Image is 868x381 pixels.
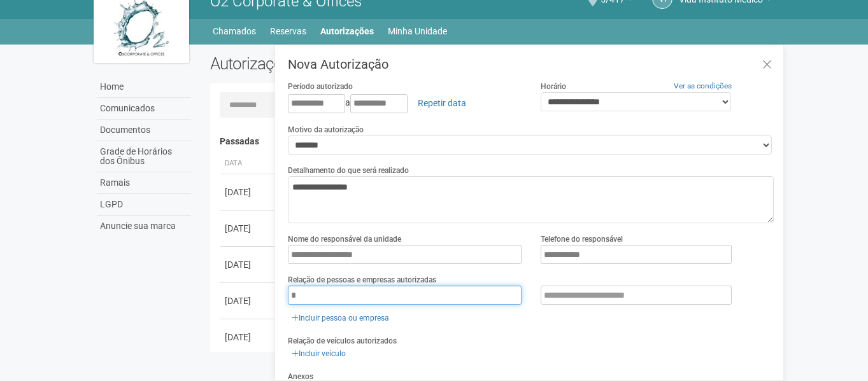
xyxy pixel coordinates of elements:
[388,22,447,40] a: Minha Unidade
[225,222,272,235] div: [DATE]
[97,120,191,141] a: Documentos
[210,54,483,73] h2: Autorizações
[288,233,401,245] label: Nome do responsável da unidade
[225,294,272,307] div: [DATE]
[97,216,191,237] a: Anuncie sua marca
[541,233,623,245] label: Telefone do responsável
[97,172,191,194] a: Ramais
[97,141,191,172] a: Grade de Horários dos Ônibus
[288,58,774,71] h3: Nova Autorização
[288,124,364,135] label: Motivo da autorização
[270,22,306,40] a: Reservas
[288,92,522,114] div: a
[541,81,566,92] label: Horário
[288,165,409,176] label: Detalhamento do que será realizado
[220,153,277,174] th: Data
[674,81,732,90] a: Ver as condições
[213,22,256,40] a: Chamados
[288,347,350,361] a: Incluir veículo
[288,274,436,286] label: Relação de pessoas e empresas autorizadas
[225,258,272,271] div: [DATE]
[409,92,474,114] a: Repetir data
[288,335,397,347] label: Relação de veículos autorizados
[320,22,374,40] a: Autorizações
[97,76,191,98] a: Home
[288,311,393,325] a: Incluir pessoa ou empresa
[97,194,191,216] a: LGPD
[225,331,272,343] div: [DATE]
[225,186,272,198] div: [DATE]
[288,81,353,92] label: Período autorizado
[220,137,765,146] h4: Passadas
[97,98,191,120] a: Comunicados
